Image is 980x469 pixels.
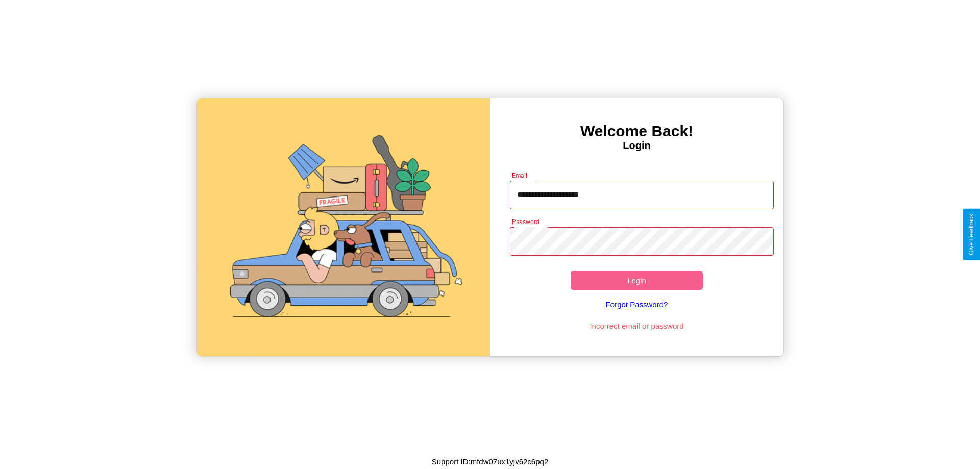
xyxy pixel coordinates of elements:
[968,214,975,255] div: Give Feedback
[512,217,539,226] label: Password
[432,455,548,468] p: Support ID: mfdw07ux1yjv62c6pq2
[197,98,490,356] img: gif
[512,171,528,180] label: Email
[490,122,783,140] h3: Welcome Back!
[571,271,703,290] button: Login
[505,319,769,333] p: Incorrect email or password
[505,290,769,319] a: Forgot Password?
[490,140,783,152] h4: Login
